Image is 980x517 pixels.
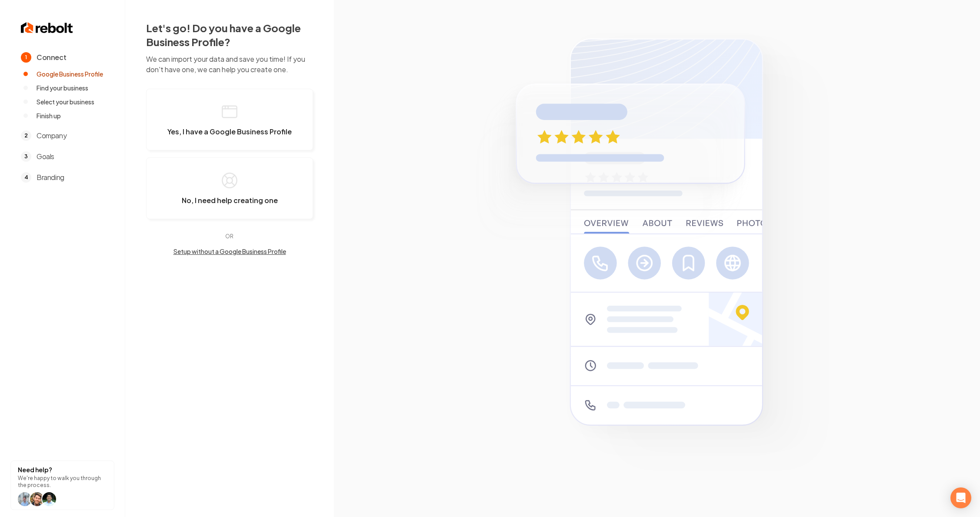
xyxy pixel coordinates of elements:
span: Connect [37,52,66,63]
img: help icon arwin [42,492,56,506]
span: 3 [21,151,31,162]
h2: Let's go! Do you have a Google Business Profile? [146,21,313,49]
span: Find your business [37,83,88,92]
span: 2 [21,130,31,141]
p: We're happy to walk you through the process. [18,475,107,489]
span: Yes, I have a Google Business Profile [167,127,292,136]
span: Select your business [37,97,94,106]
img: help icon Will [30,492,44,506]
img: Google Business Profile [463,24,851,493]
button: Need help?We're happy to walk you through the process.help icon Willhelp icon Willhelp icon arwin [10,460,114,510]
button: No, I need help creating one [146,157,313,219]
span: Company [37,130,67,141]
span: Branding [37,172,64,183]
img: help icon Will [18,492,32,506]
span: 4 [21,172,31,183]
div: Open Intercom Messenger [950,487,971,508]
button: Yes, I have a Google Business Profile [146,89,313,150]
p: We can import your data and save you time! If you don't have one, we can help you create one. [146,54,313,75]
span: No, I need help creating one [182,196,278,205]
span: Google Business Profile [37,70,103,78]
strong: Need help? [18,466,52,474]
span: Finish up [37,111,61,120]
img: Rebolt Logo [21,21,73,35]
button: Setup without a Google Business Profile [146,247,313,256]
span: 1 [21,52,31,63]
span: Goals [37,151,54,162]
p: OR [146,233,313,240]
